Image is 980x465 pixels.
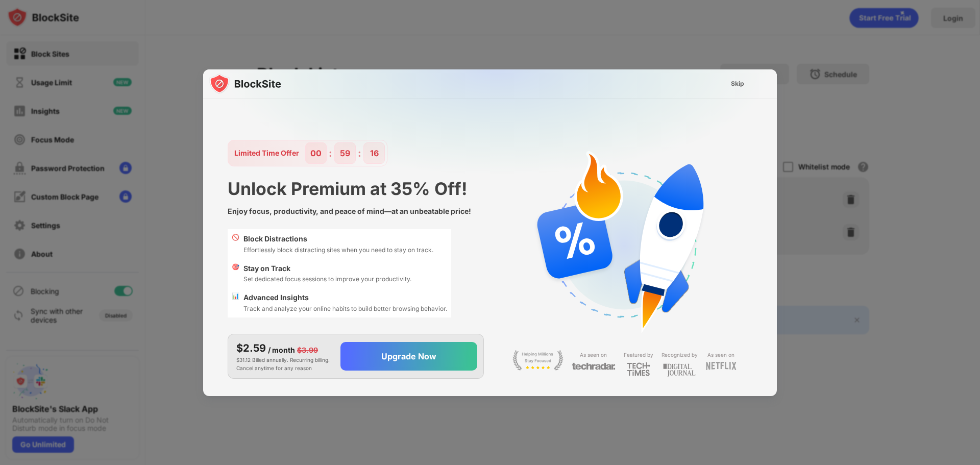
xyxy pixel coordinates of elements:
[706,362,737,370] img: light-netflix.svg
[661,350,698,360] div: Recognized by
[580,350,607,360] div: As seen on
[297,345,318,356] div: $3.99
[572,362,616,371] img: light-techradar.svg
[243,274,411,284] div: Set dedicated focus sessions to improve your productivity.
[663,362,696,379] img: light-digital-journal.svg
[381,351,436,361] div: Upgrade Now
[268,345,295,356] div: / month
[232,292,239,313] div: 📊
[232,263,239,284] div: 🎯
[243,292,447,303] div: Advanced Insights
[627,362,650,376] img: light-techtimes.svg
[243,304,447,313] div: Track and analyze your online habits to build better browsing behavior.
[209,69,783,272] img: gradient.svg
[707,350,734,360] div: As seen on
[236,340,266,356] div: $2.59
[512,350,563,371] img: light-stay-focus.svg
[731,79,744,89] div: Skip
[624,350,653,360] div: Featured by
[236,340,332,372] div: $31.12 Billed annually. Recurring billing. Cancel anytime for any reason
